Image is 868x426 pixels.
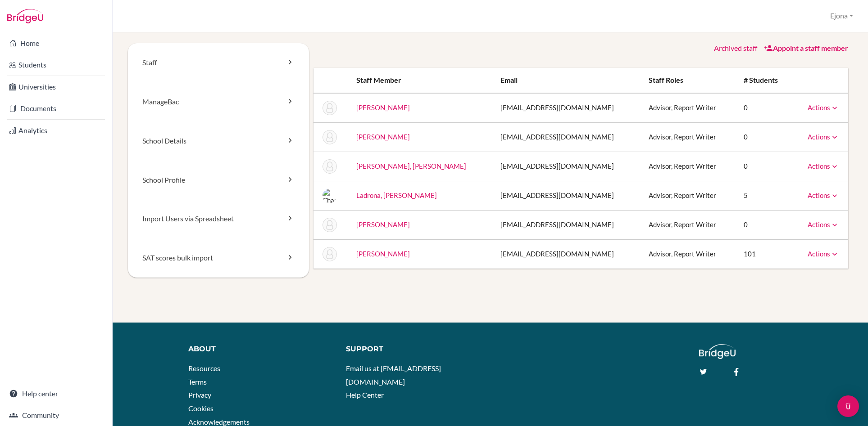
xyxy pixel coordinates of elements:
img: YaTung Tsai [323,247,337,261]
a: Acknowledgements [188,417,250,426]
td: [EMAIL_ADDRESS][DOMAIN_NAME] [493,181,641,210]
a: Help center [2,385,110,403]
td: Advisor, Report Writer [641,210,736,239]
a: [PERSON_NAME], [PERSON_NAME] [356,162,466,170]
div: Open Intercom Messenger [837,395,859,417]
a: Terms [188,377,207,386]
a: Import Users via Spreadsheet [128,199,309,238]
div: Support [346,344,482,354]
a: [PERSON_NAME] [356,133,410,141]
td: 0 [736,152,793,181]
a: Email us at [EMAIL_ADDRESS][DOMAIN_NAME] [346,364,441,386]
a: Analytics [2,121,110,139]
td: Advisor, Report Writer [641,93,736,123]
a: Actions [808,133,839,141]
img: Carine Chan [323,101,337,115]
td: [EMAIL_ADDRESS][DOMAIN_NAME] [493,239,641,269]
a: Actions [808,250,839,258]
td: Advisor, Report Writer [641,152,736,181]
a: Actions [808,191,839,199]
a: Cookies [188,404,214,413]
img: Charlie Ladrona [323,188,337,203]
img: Vivian Chang [323,130,337,144]
img: amy Tsai [323,218,337,232]
a: [PERSON_NAME] [356,250,410,258]
td: 0 [736,210,793,239]
a: Appoint a staff member [764,44,848,52]
a: [PERSON_NAME] [356,103,410,112]
td: [EMAIL_ADDRESS][DOMAIN_NAME] [493,93,641,123]
th: Staff roles [641,68,736,93]
a: SAT scores bulk import [128,238,309,278]
a: Students [2,56,110,74]
a: Actions [808,220,839,229]
a: Archived staff [714,44,757,52]
a: Actions [808,162,839,170]
button: Ejona [826,8,857,24]
a: Documents [2,99,110,117]
a: Universities [2,78,110,96]
td: Advisor, Report Writer [641,181,736,210]
a: Ladrona, [PERSON_NAME] [356,191,437,199]
th: Staff member [349,68,493,93]
a: School Details [128,121,309,161]
th: # students [736,68,793,93]
td: 101 [736,239,793,269]
td: [EMAIL_ADDRESS][DOMAIN_NAME] [493,122,641,152]
td: 0 [736,122,793,152]
div: About [188,344,332,354]
td: 5 [736,181,793,210]
img: ZHAO-YUE JIAN [323,159,337,174]
a: Actions [808,103,839,112]
a: ManageBac [128,82,309,121]
a: Privacy [188,390,211,399]
img: Bridge-U [7,9,43,23]
a: [PERSON_NAME] [356,220,410,229]
a: Resources [188,364,220,372]
a: Help Center [346,390,384,399]
td: Advisor, Report Writer [641,239,736,269]
th: Email [493,68,641,93]
a: Home [2,34,110,52]
a: Community [2,406,110,424]
img: logo_white@2x-f4f0deed5e89b7ecb1c2cc34c3e3d731f90f0f143d5ea2071677605dd97b5244.png [699,344,736,359]
td: 0 [736,93,793,123]
td: [EMAIL_ADDRESS][DOMAIN_NAME] [493,152,641,181]
a: School Profile [128,161,309,200]
td: Advisor, Report Writer [641,122,736,152]
a: Staff [128,43,309,82]
td: [EMAIL_ADDRESS][DOMAIN_NAME] [493,210,641,239]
